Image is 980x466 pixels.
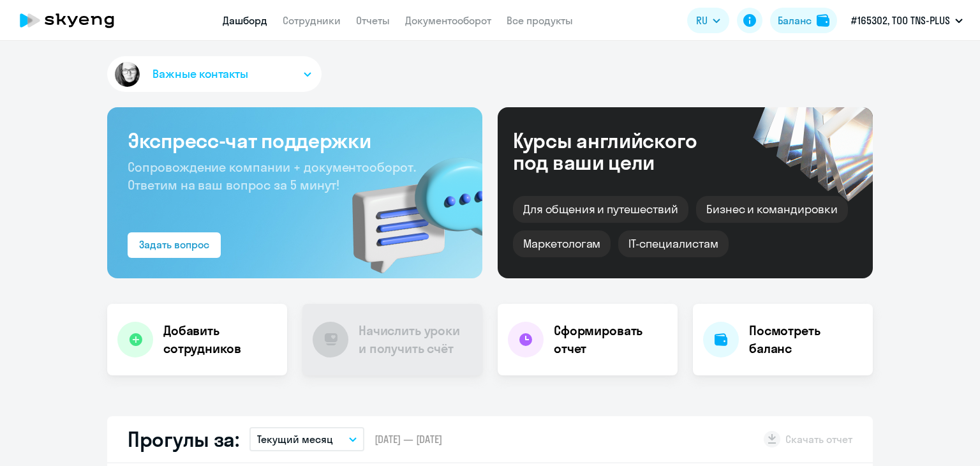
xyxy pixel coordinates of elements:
h3: Экспресс-чат поддержки [128,128,462,153]
div: Курсы английского под ваши цели [513,130,731,173]
button: RU [687,8,729,33]
a: Документооборот [405,14,491,27]
button: Важные контакты [107,56,322,92]
img: avatar [112,59,142,89]
button: #165302, ТОО TNS-PLUS [845,5,969,36]
p: Текущий месяц [257,432,333,447]
img: bg-img [334,135,482,278]
div: IT-специалистам [618,230,728,257]
button: Балансbalance [770,8,837,33]
a: Отчеты [356,14,390,27]
div: Для общения и путешествий [513,196,688,223]
button: Текущий месяц [249,427,364,451]
button: Задать вопрос [128,232,221,258]
span: Важные контакты [152,66,248,82]
div: Бизнес и командировки [696,196,848,223]
h4: Добавить сотрудников [163,322,277,357]
a: Дашборд [223,14,267,27]
h4: Посмотреть баланс [749,322,863,357]
h2: Прогулы за: [128,426,239,452]
a: Все продукты [507,14,573,27]
div: Баланс [778,13,812,28]
span: [DATE] — [DATE] [375,432,442,446]
h4: Начислить уроки и получить счёт [359,322,470,357]
div: Задать вопрос [139,237,209,252]
h4: Сформировать отчет [554,322,667,357]
span: RU [696,13,708,28]
div: Маркетологам [513,230,611,257]
a: Сотрудники [283,14,341,27]
img: balance [817,14,829,27]
p: #165302, ТОО TNS-PLUS [851,13,950,28]
span: Сопровождение компании + документооборот. Ответим на ваш вопрос за 5 минут! [128,159,416,193]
